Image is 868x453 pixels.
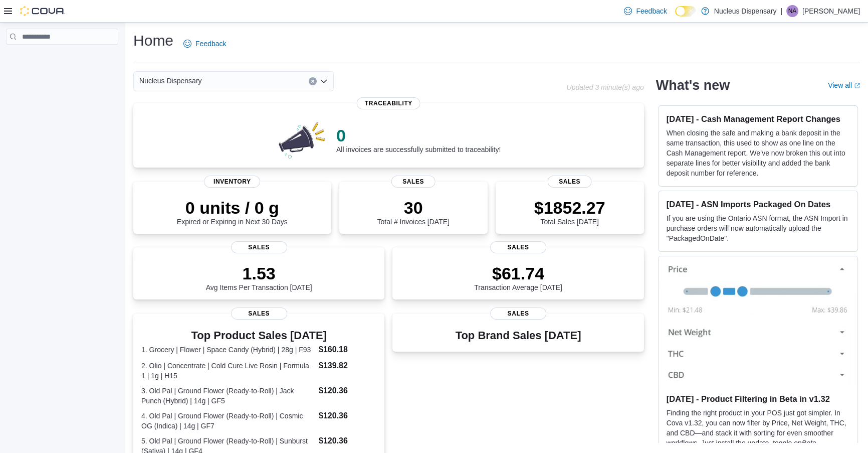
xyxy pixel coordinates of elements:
p: When closing the safe and making a bank deposit in the same transaction, this used to show as one... [667,128,849,178]
a: View allExternal link [828,81,860,89]
h3: [DATE] - ASN Imports Packaged On Dates [667,199,849,209]
p: If you are using the Ontario ASN format, the ASN Import in purchase orders will now automatically... [667,213,849,243]
button: Open list of options [320,77,328,85]
p: Nucleus Dispensary [714,5,777,17]
dt: 2. Olio | Concentrate | Cold Cure Live Rosin | Formula 1 | 1g | H15 [141,361,315,381]
a: Feedback [179,34,230,54]
span: Sales [547,176,592,188]
h1: Home [133,31,173,51]
span: Traceability [357,97,420,109]
p: $61.74 [474,263,562,283]
p: Updated 3 minute(s) ago [566,83,643,91]
p: $1852.27 [534,198,605,218]
span: Feedback [195,39,226,49]
span: Sales [231,308,287,320]
img: Cova [20,6,65,16]
span: Sales [490,308,546,320]
dt: 1. Grocery | Flower | Space Candy (Hybrid) | 28g | F93 [141,345,315,355]
h2: What's new [656,77,730,93]
div: Expired or Expiring in Next 30 Days [177,198,288,226]
p: 0 units / 0 g [177,198,288,218]
a: Feedback [620,1,671,21]
svg: External link [854,83,860,89]
span: Dark Mode [675,17,676,17]
p: [PERSON_NAME] [802,5,860,17]
dt: 4. Old Pal | Ground Flower (Ready-to-Roll) | Cosmic OG (Indica) | 14g | GF7 [141,411,315,431]
h3: Top Product Sales [DATE] [141,330,376,342]
div: Neil Ashmeade [786,5,798,17]
span: NA [788,5,797,17]
dd: $120.36 [319,385,376,397]
span: Nucleus Dispensary [139,75,202,87]
span: Inventory [204,176,260,188]
div: Total Sales [DATE] [534,198,605,226]
dd: $120.36 [319,435,376,447]
span: Sales [391,176,436,188]
span: Sales [231,241,287,253]
input: Dark Mode [675,6,696,17]
nav: Complex example [6,47,118,71]
div: All invoices are successfully submitted to traceability! [336,125,501,154]
span: Feedback [636,6,667,16]
p: | [780,5,782,17]
dd: $139.82 [319,360,376,372]
h3: [DATE] - Cash Management Report Changes [667,114,849,124]
h3: Top Brand Sales [DATE] [456,330,581,342]
h3: [DATE] - Product Filtering in Beta in v1.32 [667,394,849,404]
div: Transaction Average [DATE] [474,263,562,291]
dd: $160.18 [319,344,376,356]
img: 0 [276,119,328,160]
p: 1.53 [206,263,312,283]
p: 0 [336,125,501,145]
div: Total # Invoices [DATE] [377,198,449,226]
p: 30 [377,198,449,218]
span: Sales [490,241,546,253]
dd: $120.36 [319,410,376,422]
div: Avg Items Per Transaction [DATE] [206,263,312,291]
button: Clear input [309,77,317,85]
dt: 3. Old Pal | Ground Flower (Ready-to-Roll) | Jack Punch (Hybrid) | 14g | GF5 [141,386,315,406]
